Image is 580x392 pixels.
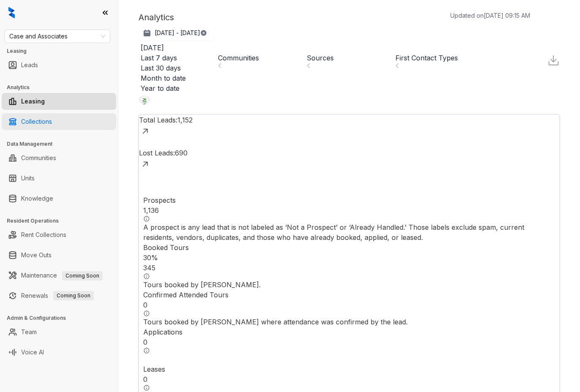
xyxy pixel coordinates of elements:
[21,150,56,166] a: Communities
[143,280,555,290] div: Tours booked by [PERSON_NAME].
[141,63,212,73] div: Last 30 days
[21,344,44,361] a: Voice AI
[62,271,103,280] span: Coming Soon
[143,264,155,272] span: 345
[547,54,560,67] img: Download
[155,29,200,37] p: [DATE] - [DATE]
[21,57,38,73] a: Leads
[21,170,35,187] a: Units
[143,317,555,327] div: Tours booked by [PERSON_NAME] where attendance was confirmed by the lead.
[143,195,555,205] div: Prospects
[2,113,116,130] li: Collections
[218,53,302,63] div: Communities
[8,7,15,19] img: logo
[21,113,52,130] a: Collections
[139,104,560,114] div: Logout
[143,310,150,317] img: Info
[143,327,555,337] div: Applications
[141,43,212,53] div: [DATE]
[7,84,118,91] h3: Analytics
[2,267,116,284] li: Maintenance
[143,364,555,374] div: Leases
[21,190,53,207] a: Knowledge
[143,347,150,354] img: Info
[143,273,150,280] img: Info
[9,30,105,43] span: Case and Associates
[7,47,118,55] h3: Leasing
[2,57,116,73] li: Leads
[2,170,116,187] li: Units
[7,217,118,225] h3: Resident Operations
[139,115,559,125] div: Total Leads: 1,152
[139,25,214,41] button: [DATE] - [DATE]
[7,314,118,322] h3: Admin & Configurations
[307,53,391,63] div: Sources
[7,140,118,148] h3: Data Management
[139,158,152,171] img: Click Icon
[139,95,150,104] img: UserAvatar
[2,190,116,207] li: Knowledge
[141,83,212,93] div: Year to date
[143,384,150,391] img: Info
[2,150,116,166] li: Communities
[21,93,45,110] a: Leasing
[21,226,66,243] a: Rent Collections
[2,344,116,361] li: Voice AI
[2,324,116,340] li: Team
[450,11,530,20] p: Updated on [DATE] 09:15 AM
[141,53,212,63] div: Last 7 days
[143,290,555,300] div: Confirmed Attended Tours
[2,226,116,243] li: Rent Collections
[143,338,147,346] span: 0
[139,148,559,158] div: Lost Leads: 690
[2,247,116,264] li: Move Outs
[143,242,555,253] div: Booked Tours
[395,53,480,63] div: First Contact Types
[143,253,555,263] div: 30 %
[143,375,147,384] span: 0
[21,247,52,264] a: Move Outs
[143,301,147,309] span: 0
[143,215,150,222] img: Info
[21,324,37,340] a: Team
[2,93,116,110] li: Leasing
[21,287,94,304] a: RenewalsComing Soon
[141,73,212,83] div: Month to date
[139,11,174,24] p: Analytics
[143,206,159,215] span: 1,136
[143,222,555,242] div: A prospect is any lead that is not labeled as ‘Not a Prospect’ or ‘Already Handled.’ Those labels...
[2,287,116,304] li: Renewals
[139,125,152,138] img: Click Icon
[53,291,94,300] span: Coming Soon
